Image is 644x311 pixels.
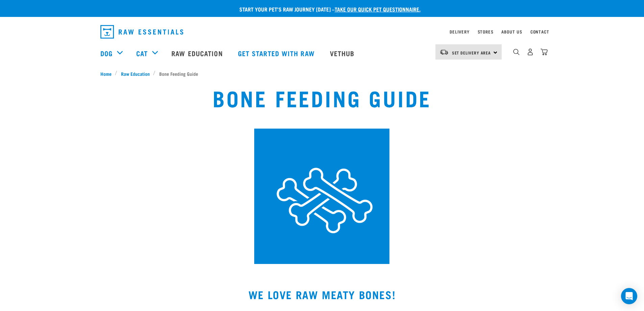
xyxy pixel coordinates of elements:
a: About Us [501,30,522,33]
a: Raw Education [165,40,231,67]
a: Stores [478,30,494,33]
nav: breadcrumbs [100,70,544,77]
img: Raw Essentials Logo [100,25,183,39]
a: Get started with Raw [231,40,323,67]
span: Set Delivery Area [452,51,491,54]
img: home-icon@2x.png [541,48,548,55]
nav: dropdown navigation [95,22,549,41]
a: take our quick pet questionnaire. [335,7,421,10]
a: Home [100,70,115,77]
a: Delivery [450,30,469,33]
a: Cat [136,48,148,58]
img: 6.png [254,129,389,264]
div: Open Intercom Messenger [621,288,637,304]
img: user.png [527,48,534,55]
img: home-icon-1@2x.png [513,49,520,55]
a: Raw Education [117,70,153,77]
span: Raw Education [121,70,150,77]
a: Contact [530,30,549,33]
h1: Bone Feeding Guide [213,85,431,110]
h2: WE LOVE RAW MEATY BONES! [100,288,544,301]
span: Home [100,70,112,77]
img: van-moving.png [439,49,449,55]
a: Vethub [323,40,363,67]
a: Dog [100,48,113,58]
